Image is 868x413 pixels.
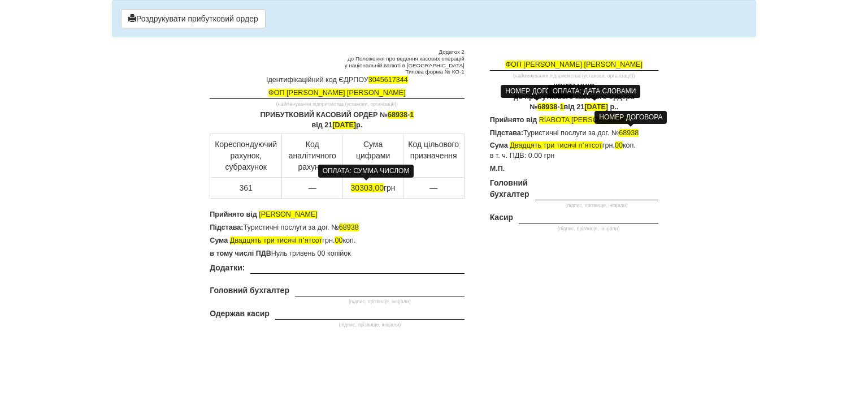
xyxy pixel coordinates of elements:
td: Сума цифрами [343,134,403,177]
td: — [282,177,343,198]
p: грн. коп. в т. ч. ПДВ: 0.00 грн [490,141,658,161]
p: Туристичні послуги за дог. № [210,223,464,233]
button: Роздрукувати прибутковий ордер [121,9,266,28]
small: (підпис, прізвище, ініціали) [275,322,465,328]
small: (підпис, прізвище, ініціали) [519,226,658,232]
span: [PERSON_NAME] [259,210,318,218]
b: М.П. [490,165,505,173]
span: ФОП [PERSON_NAME] [PERSON_NAME] [505,61,643,68]
p: КВИТАНЦІЯ до прибуткового касового ордера № - від 21 р. . [490,82,658,113]
td: 361 [210,177,282,198]
td: Код аналітичного рахунку [282,134,343,177]
span: 1 [560,103,564,111]
p: Нуль гривень 00 копійок [210,249,464,259]
th: Касир [490,212,519,235]
span: [DATE] [332,121,356,129]
div: ОПЛАТА: ДАТА СЛОВАМИ [548,85,641,98]
b: Сума [490,141,508,149]
td: грн [343,177,403,198]
td: Код цільового призначення [403,134,464,177]
span: 00 [335,236,342,244]
span: [DATE] [584,103,608,111]
p: Ідентифікаційний код ЄДРПОУ [210,75,464,85]
b: в тому числі ПДВ [210,249,271,257]
small: (підпис, прізвище, ініціали) [295,299,465,305]
p: грн. коп. [210,236,464,246]
th: Головний бухгалтер [490,177,535,212]
small: (найменування підприємства (установи, організації)) [490,73,658,79]
span: 68938 [339,223,359,231]
span: 30303,00 [351,183,384,192]
small: Додаток 2 до Положення про ведення касових операцій у національній валюті в [GEOGRAPHIC_DATA] Тип... [210,49,464,75]
b: Підстава: [490,129,523,137]
span: 68938 [388,111,407,119]
th: Одержав касир [210,308,275,331]
p: Туристичні послуги за дог. № [490,128,658,139]
span: 00 [615,141,623,149]
span: 3045617344 [368,76,408,84]
div: НОМЕР ДОГОВОРА [501,85,573,98]
div: НОМЕР ДОГОВОРА [594,111,667,124]
small: (підпис, прізвище, ініціали) [535,203,658,209]
span: 68938 [537,103,557,111]
b: Прийнято від [490,116,537,124]
span: 68938 [619,129,639,137]
span: 1 [410,111,414,119]
th: Головний бухгалтер [210,285,295,308]
b: Підстава: [210,223,243,231]
td: — [403,177,464,198]
span: ФОП [PERSON_NAME] [PERSON_NAME] [268,89,406,97]
span: Двадцять три тисячі пʼятсот [510,141,602,149]
span: Двадцять три тисячі пʼятсот [230,236,323,244]
b: Прийнято від [210,210,257,218]
p: ПРИБУТКОВИЙ КАСОВИЙ ОРДЕР № - від 21 р. [210,110,464,131]
div: ОПЛАТА: СУММА ЧИСЛОМ [318,165,414,178]
span: RIABOTA [PERSON_NAME] [539,116,630,124]
b: Сума [210,236,228,244]
td: Кореспондуючий рахунок, субрахунок [210,134,282,177]
small: (найменування підприємства (установи, організації)) [210,101,464,107]
th: Додатки: [210,262,250,285]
